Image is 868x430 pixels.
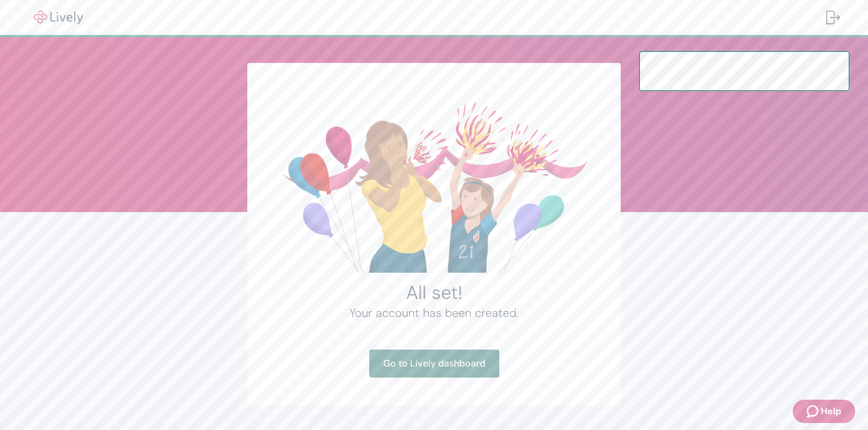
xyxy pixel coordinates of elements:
a: Go to Lively dashboard [369,350,499,378]
span: Help [821,404,841,418]
img: Lively [26,10,91,24]
h2: All set! [275,281,593,304]
svg: Zendesk support icon [807,404,821,418]
h4: Your account has been created. [275,304,593,322]
button: Log out [817,3,849,31]
button: Zendesk support iconHelp [793,400,855,423]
